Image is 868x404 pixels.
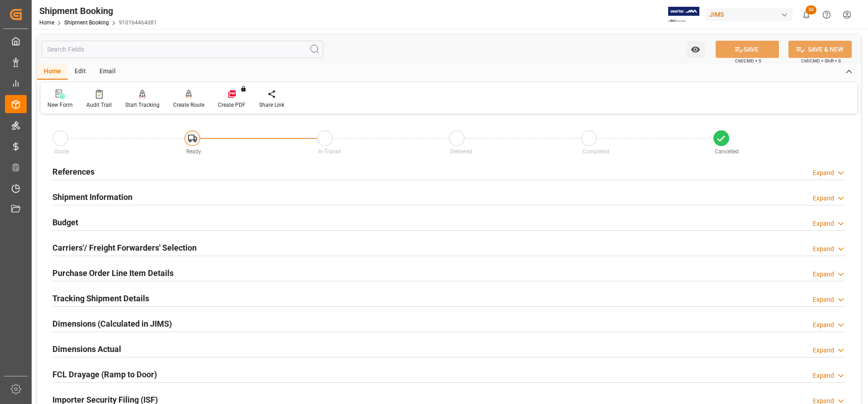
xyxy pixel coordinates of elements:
[37,64,68,80] div: Home
[813,346,834,355] div: Expand
[813,295,834,304] div: Expand
[686,41,705,58] button: open menu
[796,5,816,25] button: show 32 new notifications
[52,368,157,380] h2: FCL Drayage (Ramp to Door)
[259,101,284,109] div: Share Link
[52,267,174,279] h2: Purchase Order Line Item Details
[52,191,132,203] h2: Shipment Information
[186,148,201,155] span: Ready
[318,148,341,155] span: In-Transit
[706,8,793,21] div: JIMS
[813,371,834,380] div: Expand
[813,244,834,254] div: Expand
[47,101,73,109] div: New Form
[816,5,837,25] button: Help Center
[52,318,172,330] h2: Dimensions (Calculated in JIMS)
[39,19,54,26] a: Home
[54,148,69,155] span: Quote
[93,64,123,80] div: Email
[125,101,160,109] div: Start Tracking
[52,242,197,254] h2: Carriers'/ Freight Forwarders' Selection
[52,166,94,178] h2: References
[813,168,834,178] div: Expand
[52,343,121,355] h2: Dimensions Actual
[801,57,841,64] span: Ctrl/CMD + Shift + S
[716,41,779,58] button: SAVE
[735,57,761,64] span: Ctrl/CMD + S
[583,148,609,155] span: Completed
[173,101,204,109] div: Create Route
[39,4,157,18] div: Shipment Booking
[788,41,852,58] button: SAVE & NEW
[668,7,699,23] img: Exertis%20JAM%20-%20Email%20Logo.jpg_1722504956.jpg
[813,194,834,203] div: Expand
[68,64,93,80] div: Edit
[813,219,834,228] div: Expand
[450,148,472,155] span: Delivered
[64,19,109,26] a: Shipment Booking
[42,41,323,58] input: Search Fields
[813,270,834,279] div: Expand
[706,6,796,23] button: JIMS
[86,101,112,109] div: Audit Trail
[806,5,816,14] span: 32
[52,292,149,304] h2: Tracking Shipment Details
[715,148,739,155] span: Cancelled
[813,320,834,330] div: Expand
[52,216,78,228] h2: Budget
